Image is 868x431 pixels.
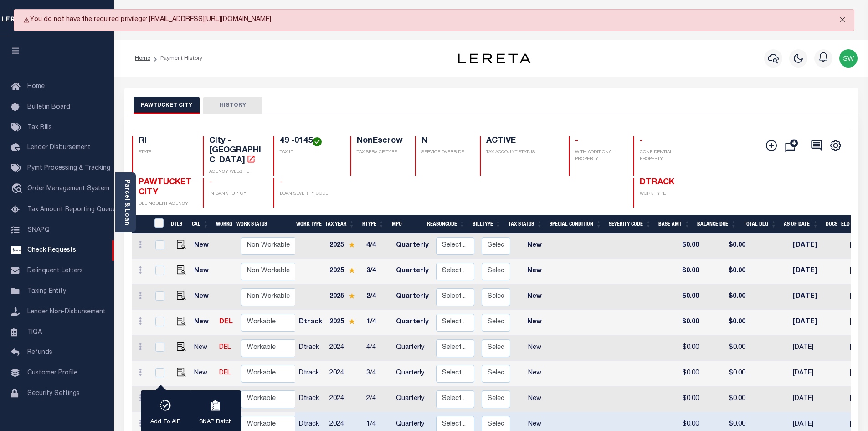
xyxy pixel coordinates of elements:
td: 2/4 [363,387,392,412]
td: New [190,336,216,361]
span: Customer Profile [27,370,77,376]
th: Tax Status: activate to sort column ascending [505,215,546,234]
p: WORK TYPE [640,191,693,197]
p: SERVICE OVERRIDE [421,149,469,156]
span: Taxing Entity [27,288,66,295]
span: Check Requests [27,247,76,254]
td: Dtrack [295,310,326,336]
td: [DATE] [789,234,831,259]
p: STATE [139,149,192,156]
td: $0.00 [664,387,703,412]
td: [DATE] [789,259,831,285]
span: - [640,137,643,145]
td: New [514,310,555,336]
td: Quarterly [392,387,432,412]
p: CONFIDENTIAL PROPERTY [640,149,693,163]
th: DTLS [167,215,188,234]
h4: N [421,136,469,146]
td: New [190,361,216,387]
td: $0.00 [703,285,749,310]
div: You do not have the required privilege: [EMAIL_ADDRESS][URL][DOMAIN_NAME] [14,9,854,31]
span: DTRACK [640,178,674,187]
td: Quarterly [392,285,432,310]
img: Star.svg [349,318,355,324]
td: Quarterly [392,336,432,361]
img: Star.svg [349,242,355,248]
span: Delinquent Letters [27,268,83,274]
td: $0.00 [664,310,703,336]
td: $0.00 [664,259,703,285]
p: TAX ID [280,149,339,156]
img: svg+xml;base64,PHN2ZyB4bWxucz0iaHR0cDovL3d3dy53My5vcmcvMjAwMC9zdmciIHBvaW50ZXItZXZlbnRzPSJub25lIi... [839,49,858,68]
td: New [190,234,216,259]
td: Dtrack [295,387,326,412]
td: 2024 [326,336,363,361]
td: Quarterly [392,310,432,336]
span: - [280,178,283,187]
img: Star.svg [349,267,355,273]
td: New [514,336,555,361]
td: Quarterly [392,361,432,387]
button: Close [831,10,854,30]
th: &nbsp;&nbsp;&nbsp;&nbsp;&nbsp;&nbsp;&nbsp;&nbsp;&nbsp;&nbsp; [132,215,149,234]
td: New [190,387,216,412]
td: New [190,310,216,336]
p: TAX SERVICE TYPE [357,149,404,156]
a: DEL [219,370,231,376]
td: 2025 [326,259,363,285]
a: DEL [219,344,231,351]
td: New [190,285,216,310]
h4: RI [139,136,192,146]
th: RType: activate to sort column ascending [359,215,388,234]
p: Add To AIP [150,418,180,427]
th: As of Date: activate to sort column ascending [780,215,822,234]
td: New [514,361,555,387]
i: travel_explore [11,183,26,195]
td: 2024 [326,361,363,387]
span: Order Management System [27,186,109,192]
th: Docs [822,215,837,234]
p: WITH ADDITIONAL PROPERTY [575,149,622,163]
span: - [209,178,212,187]
td: New [514,387,555,412]
th: ReasonCode: activate to sort column ascending [423,215,469,234]
td: 2/4 [363,285,392,310]
span: Lender Non-Disbursement [27,309,106,315]
img: logo-dark.svg [458,53,531,63]
span: Tax Amount Reporting Queue [27,207,116,213]
th: Total DLQ: activate to sort column ascending [740,215,780,234]
td: Quarterly [392,234,432,259]
a: Home [135,56,150,61]
th: Tax Year: activate to sort column ascending [322,215,359,234]
span: TIQA [27,329,42,335]
td: 2024 [326,387,363,412]
td: $0.00 [703,310,749,336]
td: $0.00 [664,285,703,310]
td: $0.00 [664,234,703,259]
button: PAWTUCKET CITY [134,97,200,114]
span: Security Settings [27,390,80,397]
td: $0.00 [664,361,703,387]
td: Quarterly [392,259,432,285]
span: SNAPQ [27,227,50,233]
span: Home [27,83,45,90]
span: Pymt Processing & Tracking [27,165,110,171]
th: MPO [388,215,423,234]
td: $0.00 [703,259,749,285]
p: LOAN SEVERITY CODE [280,191,339,197]
h4: 49 -0145 [280,136,339,146]
p: IN BANKRUPTCY [209,191,262,197]
p: TAX ACCOUNT STATUS [486,149,558,156]
td: 3/4 [363,361,392,387]
li: Payment History [150,54,202,62]
th: BillType: activate to sort column ascending [469,215,505,234]
span: Bulletin Board [27,104,70,110]
td: New [514,285,555,310]
td: Dtrack [295,336,326,361]
span: Lender Disbursement [27,145,91,151]
td: $0.00 [703,336,749,361]
td: 3/4 [363,259,392,285]
h4: NonEscrow [357,136,404,146]
img: Star.svg [349,293,355,299]
td: $0.00 [703,387,749,412]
